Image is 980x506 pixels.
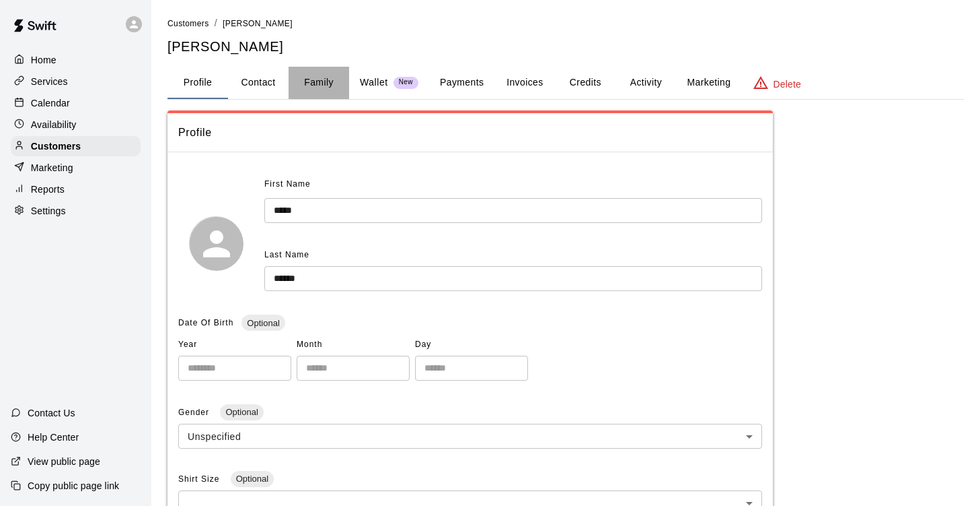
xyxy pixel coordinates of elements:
button: Marketing [676,67,741,99]
a: Availability [11,115,141,135]
button: Profile [167,67,228,99]
button: Credits [555,67,615,99]
span: Optional [220,407,263,417]
span: [PERSON_NAME] [223,19,293,28]
button: Contact [228,67,289,99]
span: Profile [178,124,762,141]
a: Marketing [11,158,141,178]
span: Optional [241,318,285,328]
span: Year [178,334,291,356]
span: New [393,78,418,87]
p: Services [31,75,68,88]
span: Date Of Birth [178,318,233,327]
span: Gender [178,408,212,417]
span: Last Name [264,250,309,259]
p: Contact Us [28,406,75,420]
span: Customers [167,19,209,28]
span: Optional [231,474,274,484]
span: Day [415,334,528,356]
h5: [PERSON_NAME] [167,38,964,56]
p: View public page [28,455,100,468]
p: Availability [31,118,77,131]
a: Calendar [11,93,141,113]
button: Family [289,67,349,99]
p: Marketing [31,161,73,175]
a: Customers [167,18,209,28]
a: Reports [11,179,141,199]
p: Customers [31,139,81,153]
p: Reports [31,183,65,196]
p: Copy public page link [28,479,119,493]
div: basic tabs example [167,67,964,99]
span: Month [297,334,410,356]
span: First Name [264,174,311,195]
a: Settings [11,201,141,221]
a: Services [11,71,141,92]
li: / [215,16,217,30]
div: Unspecified [178,424,762,449]
button: Invoices [494,67,555,99]
p: Home [31,53,56,67]
span: Shirt Size [178,474,223,484]
p: Calendar [31,96,70,110]
p: Wallet [360,75,388,90]
p: Settings [31,204,66,218]
p: Help Center [28,431,79,444]
a: Home [11,50,141,70]
p: Delete [774,77,801,91]
button: Payments [429,67,494,99]
a: Customers [11,136,141,156]
nav: breadcrumb [167,16,964,31]
button: Activity [615,67,676,99]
